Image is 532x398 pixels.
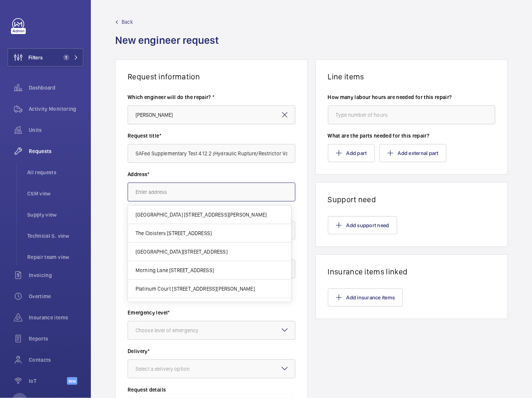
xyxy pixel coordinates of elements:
span: Repair team view [27,253,83,261]
span: Dashboard [29,84,83,91]
span: Contacts [29,356,83,364]
button: Add insurance items [328,288,403,307]
button: Filters1 [8,48,83,67]
input: Type request title [128,144,295,163]
label: Delivery* [128,347,295,355]
label: Emergency level* [128,309,295,316]
button: Add external part [379,144,446,162]
input: Enter address [128,183,295,201]
div: Select a delivery option [136,365,209,373]
span: Technical S. view [27,232,83,240]
span: Reports [29,335,83,342]
h1: Request information [128,72,295,81]
span: [GEOGRAPHIC_DATA][STREET_ADDRESS] [136,248,228,256]
label: What are the parts needed for this repair? [328,132,496,139]
label: How many labour hours are needed for this repair? [328,93,496,101]
button: Add part [328,144,375,162]
label: Address* [128,170,295,178]
span: Invoicing [29,271,83,279]
span: Morning Lane [STREET_ADDRESS] [136,266,214,274]
label: Request details [128,386,295,393]
span: Requests [29,147,83,155]
span: Platinum Court [STREET_ADDRESS][PERSON_NAME] [136,285,255,293]
span: 1 [63,54,69,60]
h1: Support need [328,195,496,204]
h1: Insurance items linked [328,267,496,276]
span: All requests [27,169,83,176]
span: The Cloisters [STREET_ADDRESS] [136,229,212,237]
span: Insurance items [29,314,83,321]
h1: Line items [328,72,496,81]
span: Beta [67,377,77,385]
span: [GEOGRAPHIC_DATA] [STREET_ADDRESS][PERSON_NAME] [136,211,267,218]
span: IoT [29,377,67,385]
span: Filters [28,54,43,61]
span: CSM view [27,190,83,197]
label: Request title* [128,132,295,139]
span: Supply view [27,211,83,218]
h1: New engineer request [115,33,223,59]
button: Add support need [328,216,397,234]
span: Back [122,18,133,26]
input: Select engineer [128,105,295,124]
span: Activity Monitoring [29,105,83,113]
div: Choose level of emergency [136,327,217,334]
input: Type number of hours [328,105,496,124]
span: Units [29,126,83,134]
label: Which engineer will do the repair? * [128,93,295,101]
span: Overtime [29,293,83,300]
